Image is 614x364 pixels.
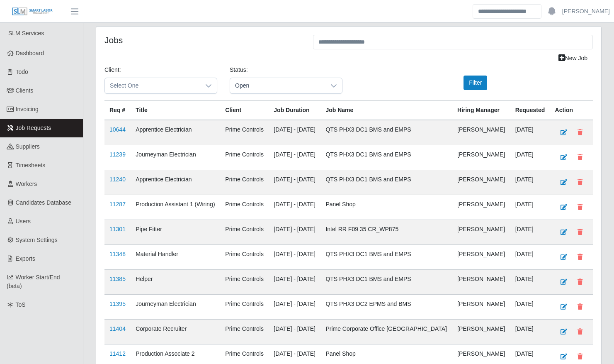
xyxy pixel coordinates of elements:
[220,295,269,320] td: Prime Controls
[320,270,452,295] td: QTS PHX3 DC1 BMS and EMPS
[104,101,131,120] th: Req #
[230,66,248,74] label: Status:
[269,195,320,220] td: [DATE] - [DATE]
[510,170,550,195] td: [DATE]
[16,106,39,112] span: Invoicing
[109,176,126,183] a: 11240
[452,295,510,320] td: [PERSON_NAME]
[452,195,510,220] td: [PERSON_NAME]
[220,245,269,270] td: Prime Controls
[269,220,320,245] td: [DATE] - [DATE]
[16,87,34,94] span: Clients
[320,120,452,145] td: QTS PHX3 DC1 BMS and EMPS
[104,66,121,74] label: Client:
[16,255,35,262] span: Exports
[16,68,28,75] span: Todo
[269,145,320,170] td: [DATE] - [DATE]
[269,170,320,195] td: [DATE] - [DATE]
[131,195,220,220] td: Production Assistant 1 (Wiring)
[109,325,126,332] a: 11404
[16,199,72,206] span: Candidates Database
[562,7,610,16] a: [PERSON_NAME]
[109,201,126,208] a: 11287
[220,170,269,195] td: Prime Controls
[105,78,200,93] span: Select One
[131,245,220,270] td: Material Handler
[269,295,320,320] td: [DATE] - [DATE]
[109,251,126,257] a: 11348
[269,270,320,295] td: [DATE] - [DATE]
[320,295,452,320] td: QTS PHX3 DC2 EPMS and BMS
[510,101,550,120] th: Requested
[452,145,510,170] td: [PERSON_NAME]
[452,170,510,195] td: [PERSON_NAME]
[12,7,53,16] img: SLM Logo
[510,295,550,320] td: [DATE]
[320,245,452,270] td: QTS PHX3 DC1 BMS and EMPS
[452,320,510,344] td: [PERSON_NAME]
[320,101,452,120] th: Job Name
[131,145,220,170] td: Journeyman Electrician
[220,270,269,295] td: Prime Controls
[131,101,220,120] th: Title
[510,120,550,145] td: [DATE]
[510,320,550,344] td: [DATE]
[109,300,126,307] a: 11395
[220,195,269,220] td: Prime Controls
[220,120,269,145] td: Prime Controls
[320,170,452,195] td: QTS PHX3 DC1 BMS and EMPS
[452,101,510,120] th: Hiring Manager
[104,35,301,45] h4: Jobs
[131,170,220,195] td: Apprentice Electrician
[320,220,452,245] td: Intel RR F09 35 CR_WP875
[16,50,44,56] span: Dashboard
[131,120,220,145] td: Apprentice Electrician
[8,30,44,37] span: SLM Services
[320,195,452,220] td: Panel Shop
[230,78,325,93] span: Open
[510,145,550,170] td: [DATE]
[109,226,126,232] a: 11301
[220,145,269,170] td: Prime Controls
[220,101,269,120] th: Client
[16,162,46,169] span: Timesheets
[109,350,126,357] a: 11412
[131,320,220,344] td: Corporate Recruiter
[269,101,320,120] th: Job Duration
[220,220,269,245] td: Prime Controls
[131,295,220,320] td: Journeyman Electrician
[16,237,58,243] span: System Settings
[510,245,550,270] td: [DATE]
[510,270,550,295] td: [DATE]
[7,274,60,289] span: Worker Start/End (beta)
[16,301,26,308] span: ToS
[269,245,320,270] td: [DATE] - [DATE]
[109,151,126,158] a: 11239
[131,270,220,295] td: Helper
[269,120,320,145] td: [DATE] - [DATE]
[16,181,37,187] span: Workers
[464,76,487,90] button: Filter
[16,125,51,131] span: Job Requests
[16,218,31,225] span: Users
[16,143,40,150] span: Suppliers
[452,220,510,245] td: [PERSON_NAME]
[131,220,220,245] td: Pipe Fitter
[510,195,550,220] td: [DATE]
[109,126,126,133] a: 10644
[550,101,593,120] th: Action
[452,270,510,295] td: [PERSON_NAME]
[269,320,320,344] td: [DATE] - [DATE]
[109,276,126,282] a: 11385
[220,320,269,344] td: Prime Controls
[452,120,510,145] td: [PERSON_NAME]
[510,220,550,245] td: [DATE]
[473,4,541,19] input: Search
[452,245,510,270] td: [PERSON_NAME]
[320,145,452,170] td: QTS PHX3 DC1 BMS and EMPS
[553,51,593,66] a: New Job
[320,320,452,344] td: Prime Corporate Office [GEOGRAPHIC_DATA]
